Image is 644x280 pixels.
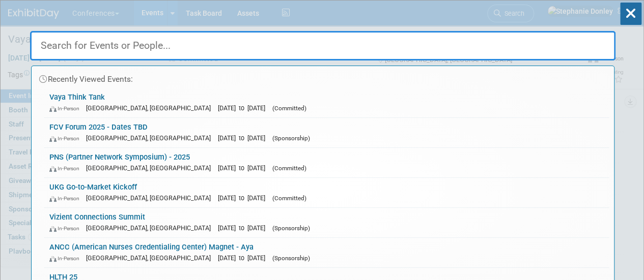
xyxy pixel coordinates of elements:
span: [GEOGRAPHIC_DATA], [GEOGRAPHIC_DATA] [86,194,216,202]
span: [GEOGRAPHIC_DATA], [GEOGRAPHIC_DATA] [86,164,216,172]
span: (Sponsorship) [272,255,310,262]
a: UKG Go-to-Market Kickoff In-Person [GEOGRAPHIC_DATA], [GEOGRAPHIC_DATA] [DATE] to [DATE] (Committed) [44,178,609,207]
span: (Sponsorship) [272,225,310,232]
span: [GEOGRAPHIC_DATA], [GEOGRAPHIC_DATA] [86,134,216,142]
span: [DATE] to [DATE] [218,254,270,262]
span: [DATE] to [DATE] [218,134,270,142]
a: FCV Forum 2025 - Dates TBD In-Person [GEOGRAPHIC_DATA], [GEOGRAPHIC_DATA] [DATE] to [DATE] (Spons... [44,118,609,147]
span: In-Person [49,165,84,172]
span: [DATE] to [DATE] [218,104,270,112]
span: In-Person [49,105,84,112]
span: [GEOGRAPHIC_DATA], [GEOGRAPHIC_DATA] [86,254,216,262]
span: [DATE] to [DATE] [218,194,270,202]
span: (Committed) [272,195,306,202]
span: In-Person [49,255,84,262]
input: Search for Events or People... [30,31,615,60]
span: (Committed) [272,165,306,172]
div: Recently Viewed Events: [37,66,609,88]
span: [DATE] to [DATE] [218,164,270,172]
span: (Committed) [272,105,306,112]
span: [DATE] to [DATE] [218,224,270,232]
span: In-Person [49,195,84,202]
span: In-Person [49,135,84,142]
span: In-Person [49,225,84,232]
a: Vaya Think Tank In-Person [GEOGRAPHIC_DATA], [GEOGRAPHIC_DATA] [DATE] to [DATE] (Committed) [44,88,609,117]
a: PNS (Partner Network Symposium) - 2025 In-Person [GEOGRAPHIC_DATA], [GEOGRAPHIC_DATA] [DATE] to [... [44,148,609,177]
span: [GEOGRAPHIC_DATA], [GEOGRAPHIC_DATA] [86,104,216,112]
span: [GEOGRAPHIC_DATA], [GEOGRAPHIC_DATA] [86,224,216,232]
a: ANCC (American Nurses Credentialing Center) Magnet - Aya In-Person [GEOGRAPHIC_DATA], [GEOGRAPHIC... [44,238,609,267]
a: Vizient Connections Summit In-Person [GEOGRAPHIC_DATA], [GEOGRAPHIC_DATA] [DATE] to [DATE] (Spons... [44,208,609,237]
span: (Sponsorship) [272,135,310,142]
